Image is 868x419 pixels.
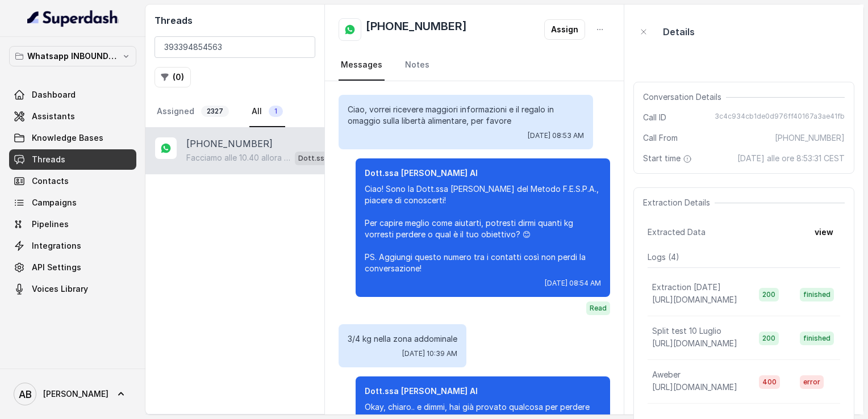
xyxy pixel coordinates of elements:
[32,89,76,100] span: Dashboard
[32,262,81,273] span: API Settings
[648,252,840,263] p: Logs ( 4 )
[348,333,457,345] p: 3/4 kg nella zona addominale
[737,153,845,164] span: [DATE] alle ore 8:53:31 CEST
[648,227,706,238] span: Extracted Data
[9,214,136,234] a: Pipelines
[9,378,136,410] a: [PERSON_NAME]
[155,97,315,127] nav: Tabs
[201,106,229,117] span: 2327
[298,153,344,164] p: Dott.ssa [PERSON_NAME] AI
[155,67,191,87] button: (0)
[652,369,681,380] p: Aweber
[403,50,432,81] a: Notes
[643,91,726,103] span: Conversation Details
[652,338,737,348] span: [URL][DOMAIN_NAME]
[19,388,32,400] text: AB
[402,349,457,358] span: [DATE] 10:39 AM
[759,288,779,301] span: 200
[652,295,737,304] span: [URL][DOMAIN_NAME]
[643,153,694,164] span: Start time
[9,85,136,105] a: Dashboard
[528,131,584,140] span: [DATE] 08:53 AM
[32,240,81,252] span: Integrations
[249,97,285,127] a: All1
[43,388,108,400] span: [PERSON_NAME]
[365,386,601,397] p: Dott.ssa [PERSON_NAME] AI
[366,18,467,41] h2: [PHONE_NUMBER]
[643,112,666,123] span: Call ID
[800,288,834,301] span: finished
[652,325,721,337] p: Split test 10 Luglio
[155,97,231,127] a: Assigned2327
[800,332,834,345] span: finished
[652,282,721,293] p: Extraction [DATE]
[9,46,136,66] button: Whatsapp INBOUND Workspace
[32,197,77,208] span: Campaigns
[9,171,136,191] a: Contacts
[32,154,65,165] span: Threads
[9,257,136,278] a: API Settings
[775,132,845,144] span: [PHONE_NUMBER]
[186,137,273,150] p: [PHONE_NUMBER]
[663,25,695,39] p: Details
[32,175,69,187] span: Contacts
[186,152,290,164] p: Facciamo alle 10.40 allora grazie 🙏
[715,112,845,123] span: 3c4c934cb1de0d976ff40167a3ae41fb
[9,192,136,213] a: Campaigns
[365,167,601,179] p: Dott.ssa [PERSON_NAME] AI
[9,149,136,170] a: Threads
[32,132,103,144] span: Knowledge Bases
[545,279,601,288] span: [DATE] 08:54 AM
[32,219,69,230] span: Pipelines
[9,128,136,148] a: Knowledge Bases
[32,283,88,295] span: Voices Library
[800,375,824,389] span: error
[27,49,118,63] p: Whatsapp INBOUND Workspace
[339,50,385,81] a: Messages
[348,104,584,127] p: Ciao, vorrei ricevere maggiori informazioni e il regalo in omaggio sulla libertà alimentare, per ...
[9,106,136,127] a: Assistants
[759,332,779,345] span: 200
[365,183,601,274] p: Ciao! Sono la Dott.ssa [PERSON_NAME] del Metodo F.E.S.P.A., piacere di conoscerti! Per capire meg...
[643,132,678,144] span: Call From
[759,375,780,389] span: 400
[27,9,119,27] img: light.svg
[808,222,840,242] button: view
[586,301,610,315] span: Read
[9,236,136,256] a: Integrations
[544,19,585,40] button: Assign
[652,382,737,392] span: [URL][DOMAIN_NAME]
[32,111,75,122] span: Assistants
[339,50,610,81] nav: Tabs
[155,14,315,27] h2: Threads
[643,197,715,208] span: Extraction Details
[155,36,315,58] input: Search by Call ID or Phone Number
[269,106,283,117] span: 1
[9,279,136,299] a: Voices Library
